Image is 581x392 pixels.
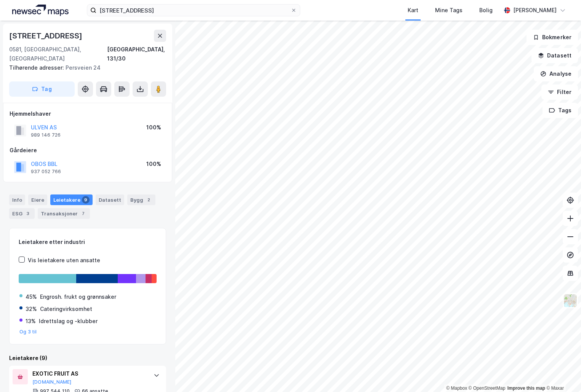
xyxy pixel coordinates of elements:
div: 9 [82,196,90,204]
div: Leietakere (9) [9,354,166,363]
div: Engrosh. frukt og grønnsaker [40,292,116,301]
a: Improve this map [507,386,545,391]
img: Z [563,293,578,308]
div: EXOTIC FRUIT AS [32,369,146,378]
div: Bygg [127,194,155,205]
button: Bokmerker [527,30,578,45]
div: Idrettslag og -klubber [39,317,98,326]
button: Tags [543,103,578,118]
div: Vis leietakere uten ansatte [28,256,100,265]
iframe: Chat Widget [543,355,581,392]
div: Cateringvirksomhet [40,304,92,314]
button: Tag [9,81,75,97]
div: 7 [79,210,87,217]
div: 3 [24,210,32,217]
button: Filter [541,84,578,100]
div: Leietakere [50,194,93,205]
input: Søk på adresse, matrikkel, gårdeiere, leietakere eller personer [96,5,291,16]
div: 100% [146,159,161,169]
img: logo.a4113a55bc3d86da70a041830d287a7e.svg [12,5,69,16]
button: Datasett [531,48,578,63]
div: Leietakere etter industri [19,237,157,247]
a: Mapbox [446,386,467,391]
button: Og 3 til [19,329,37,335]
button: [DOMAIN_NAME] [32,379,72,385]
div: [STREET_ADDRESS] [9,30,84,42]
button: Analyse [534,66,578,81]
div: 13% [26,317,36,326]
div: 0581, [GEOGRAPHIC_DATA], [GEOGRAPHIC_DATA] [9,45,107,63]
div: [GEOGRAPHIC_DATA], 131/30 [107,45,166,63]
div: 937 052 766 [31,169,61,175]
div: Hjemmelshaver [10,109,166,118]
div: Eiere [28,194,47,205]
div: 2 [145,196,152,204]
div: 989 146 726 [31,132,61,138]
div: Transaksjoner [38,208,90,219]
div: 45% [26,292,37,301]
div: Mine Tags [435,6,463,15]
div: ESG [9,208,35,219]
div: Info [9,194,25,205]
div: 100% [146,123,161,132]
div: Datasett [96,194,124,205]
span: Tilhørende adresser: [9,64,66,71]
div: [PERSON_NAME] [513,6,557,15]
div: Bolig [479,6,493,15]
div: Kontrollprogram for chat [543,355,581,392]
div: Kart [408,6,418,15]
div: 32% [26,304,37,314]
div: Persveien 24 [9,63,160,72]
div: Gårdeiere [10,146,166,155]
a: OpenStreetMap [469,386,506,391]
